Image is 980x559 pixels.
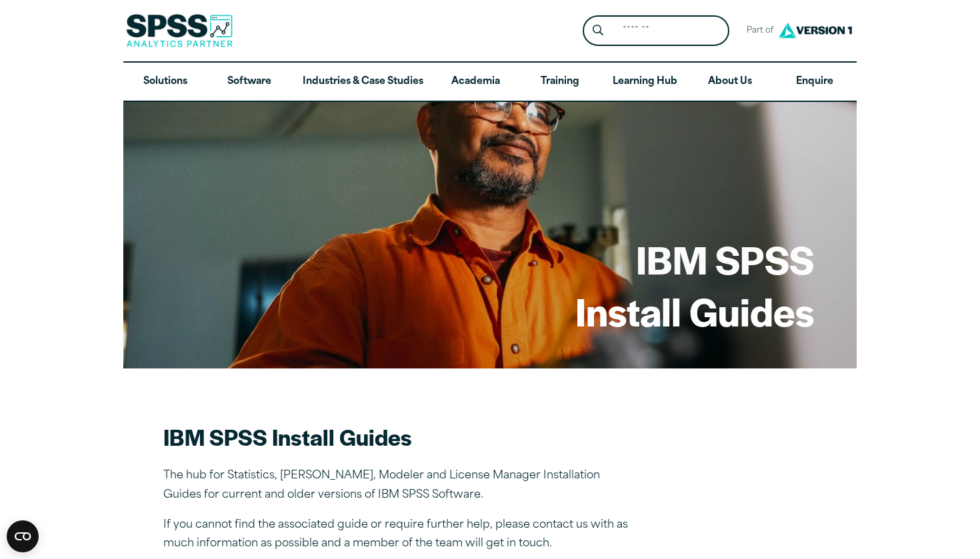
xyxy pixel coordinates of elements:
a: Learning Hub [602,63,688,101]
a: Academia [434,63,518,101]
p: The hub for Statistics, [PERSON_NAME], Modeler and License Manager Installation Guides for curren... [163,466,630,505]
form: Site Header Search Form [583,15,729,47]
p: If you cannot find the associated guide or require further help, please contact us with as much i... [163,516,630,554]
a: Enquire [773,63,857,101]
a: Software [207,63,291,101]
nav: Desktop version of site main menu [123,63,857,101]
button: Search magnifying glass icon [586,19,611,43]
a: Solutions [123,63,207,101]
h2: IBM SPSS Install Guides [163,422,630,452]
a: About Us [688,63,772,101]
a: Training [518,63,602,101]
span: Part of [740,21,775,41]
button: Open CMP widget [7,520,39,552]
a: Industries & Case Studies [292,63,434,101]
img: Version1 Logo [775,18,855,43]
img: SPSS Analytics Partner [126,14,233,47]
svg: Search magnifying glass icon [593,25,603,36]
h1: IBM SPSS Install Guides [575,233,814,336]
